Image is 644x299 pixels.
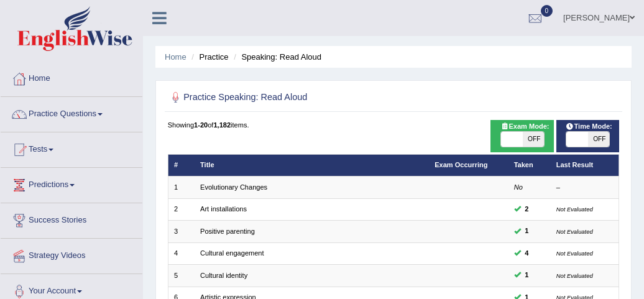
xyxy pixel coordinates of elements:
b: 1-20 [194,121,208,129]
span: OFF [588,132,610,147]
li: Speaking: Read Aloud [231,51,321,63]
em: No [514,183,523,191]
th: Taken [508,154,550,176]
td: 2 [168,198,195,220]
th: Last Result [550,154,619,176]
td: 3 [168,221,195,242]
span: Exam Mode: [496,121,553,132]
a: Art installations [200,205,247,213]
span: You can still take this question [521,248,533,259]
small: Not Evaluated [556,206,593,213]
span: You can still take this question [521,270,533,281]
span: You can still take this question [521,204,533,215]
small: Not Evaluated [556,228,593,235]
a: Cultural identity [200,272,247,279]
a: Success Stories [1,203,142,234]
h2: Practice Speaking: Read Aloud [168,90,448,106]
span: OFF [523,132,545,147]
span: You can still take this question [521,226,533,237]
a: Exam Occurring [435,161,487,168]
span: Time Mode: [561,121,616,132]
small: Not Evaluated [556,272,593,279]
div: Show exams occurring in exams [490,120,554,152]
a: Home [1,62,142,93]
div: Showing of items. [168,120,620,130]
td: 5 [168,265,195,287]
li: Practice [188,51,228,63]
a: Home [165,52,186,62]
th: # [168,154,195,176]
td: 1 [168,177,195,198]
a: Cultural engagement [200,249,264,257]
div: – [556,183,613,193]
td: 4 [168,242,195,264]
small: Not Evaluated [556,250,593,257]
th: Title [195,154,429,176]
a: Practice Questions [1,97,142,128]
span: 0 [541,5,553,17]
a: Positive parenting [200,228,255,235]
a: Predictions [1,168,142,199]
b: 1,182 [213,121,231,129]
a: Evolutionary Changes [200,183,267,191]
a: Tests [1,132,142,163]
a: Strategy Videos [1,239,142,270]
